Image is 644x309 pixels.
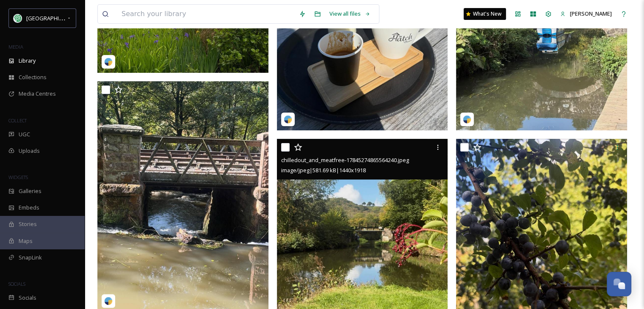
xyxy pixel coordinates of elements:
[14,14,22,22] img: Facebook%20Icon.png
[19,57,36,65] span: Library
[26,14,80,22] span: [GEOGRAPHIC_DATA]
[19,294,36,302] span: Socials
[281,156,409,164] span: chilledout_and_meatfree-17845274865564240.jpeg
[556,6,616,22] a: [PERSON_NAME]
[8,117,27,124] span: COLLECT
[284,115,292,124] img: snapsea-logo.png
[19,220,37,228] span: Stories
[19,73,47,81] span: Collections
[325,6,375,22] a: View all files
[8,281,25,287] span: SOCIALS
[19,187,41,195] span: Galleries
[104,297,113,305] img: snapsea-logo.png
[607,272,631,296] button: Open Chat
[117,5,295,23] input: Search your library
[8,44,23,50] span: MEDIA
[570,10,612,17] span: [PERSON_NAME]
[19,90,56,98] span: Media Centres
[8,174,28,180] span: WIDGETS
[19,204,39,212] span: Embeds
[19,147,40,155] span: Uploads
[104,58,113,66] img: snapsea-logo.png
[464,8,506,20] a: What's New
[19,254,42,262] span: SnapLink
[463,115,471,124] img: snapsea-logo.png
[19,130,30,138] span: UGC
[19,237,33,245] span: Maps
[281,166,366,174] span: image/jpeg | 581.69 kB | 1440 x 1918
